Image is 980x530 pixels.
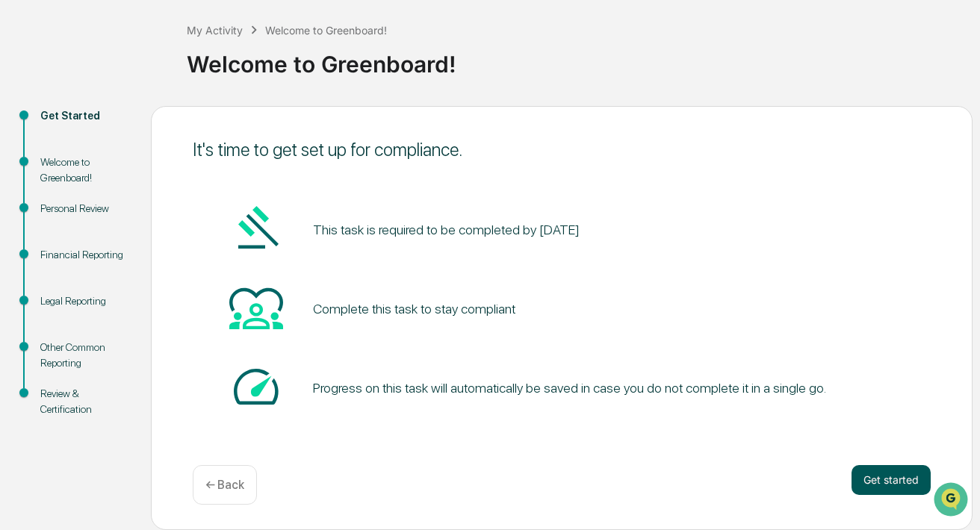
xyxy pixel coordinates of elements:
img: Speed-dial [229,360,283,414]
div: Other Common Reporting [40,340,127,371]
pre: This task is required to be completed by [DATE] [313,219,580,240]
img: Heart [229,281,283,334]
a: 🔎Data Lookup [9,211,100,237]
div: 🔎 [15,218,27,230]
a: Powered byPylon [105,252,181,264]
div: Personal Review [40,201,127,216]
div: Welcome to Greenboard! [265,24,387,37]
div: Financial Reporting [40,247,127,263]
button: Get started [852,465,931,495]
a: 🖐️Preclearance [9,182,102,209]
iframe: Open customer support [932,481,973,521]
div: It's time to get set up for compliance. [193,139,931,160]
div: 🗄️ [108,190,120,202]
img: Gavel [229,202,283,255]
span: Pylon [149,253,181,264]
div: Start new chat [51,114,245,129]
div: My Activity [187,24,243,37]
div: Get Started [40,108,127,124]
span: Attestations [123,188,185,203]
div: Welcome to Greenboard! [187,39,973,78]
div: Legal Reporting [40,293,127,309]
div: We're available if you need us! [51,129,189,141]
span: Data Lookup [30,216,94,231]
p: ← Back [205,478,244,492]
p: How can we help? [15,31,272,55]
button: Start new chat [254,119,272,137]
a: 🗄️Attestations [102,182,191,209]
div: Welcome to Greenboard! [40,155,127,186]
div: Complete this task to stay compliant [313,301,515,317]
img: 1746055101610-c473b297-6a78-478c-a979-82029cc54cd1 [15,114,42,141]
div: Review & Certification [40,386,127,417]
div: 🖐️ [15,190,27,202]
span: Preclearance [30,188,96,203]
div: Progress on this task will automatically be saved in case you do not complete it in a single go. [313,380,826,396]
